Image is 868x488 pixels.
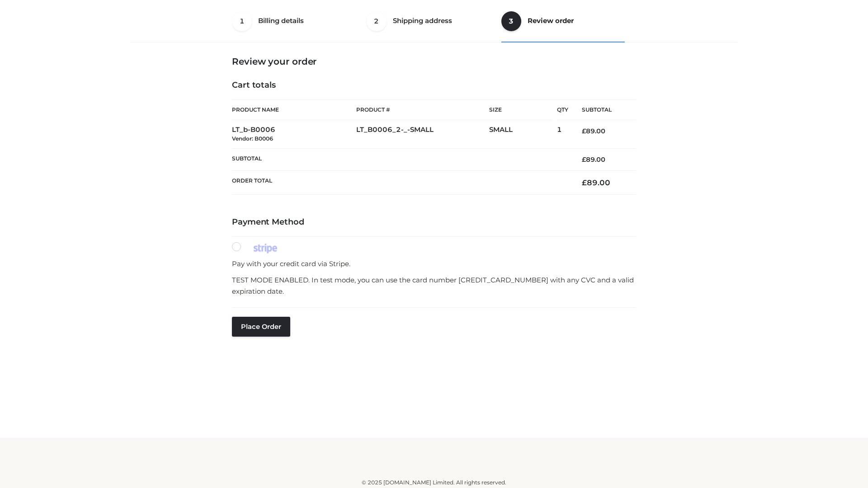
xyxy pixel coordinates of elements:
[232,56,636,67] h3: Review your order
[582,178,610,187] bdi: 89.00
[232,317,290,337] button: Place order
[582,178,587,187] span: £
[232,99,356,120] th: Product Name
[356,120,489,149] td: LT_B0006_2-_-SMALL
[557,120,568,149] td: 1
[134,478,734,487] div: © 2025 [DOMAIN_NAME] Limited. All rights reserved.
[232,80,636,90] h4: Cart totals
[232,217,636,227] h4: Payment Method
[232,148,568,170] th: Subtotal
[232,135,273,142] small: Vendor: B0006
[489,100,552,120] th: Size
[557,99,568,120] th: Qty
[232,120,356,149] td: LT_b-B0006
[582,155,605,164] bdi: 89.00
[232,274,636,297] p: TEST MODE ENABLED. In test mode, you can use the card number [CREDIT_CARD_NUMBER] with any CVC an...
[582,127,586,135] span: £
[232,171,568,195] th: Order Total
[582,127,605,135] bdi: 89.00
[568,100,636,120] th: Subtotal
[582,155,586,164] span: £
[356,99,489,120] th: Product #
[489,120,557,149] td: SMALL
[232,258,636,270] p: Pay with your credit card via Stripe.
